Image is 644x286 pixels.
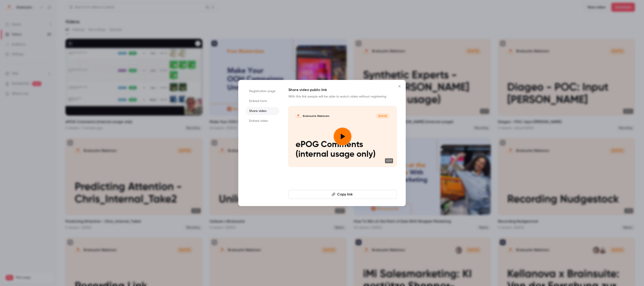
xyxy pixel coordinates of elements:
li: Registration page [246,87,279,95]
button: Close [395,82,404,91]
a: ePOG Comments (internal usage only)Brainsuite Webinars[DATE]ePOG Comments (internal usage only)07:11 [288,106,397,167]
p: With this link people will be able to watch video without registering [288,94,397,99]
button: Copy link [288,190,397,199]
li: Share video [246,107,279,115]
li: Embed video [246,117,279,125]
h1: Share video public link [288,87,397,93]
span: 07:11 [385,158,393,163]
li: Embed form [246,97,279,105]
